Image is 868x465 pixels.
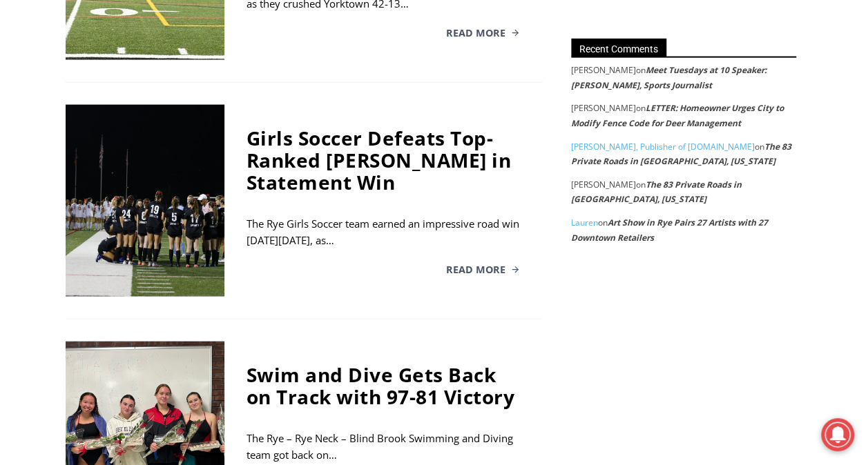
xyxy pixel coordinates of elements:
[571,179,742,206] a: The 83 Private Roads in [GEOGRAPHIC_DATA], [US_STATE]
[247,215,520,248] div: The Rye Girls Soccer team earned an impressive road win [DATE][DATE], as…
[247,364,520,408] div: Swim and Dive Gets Back on Track with 97-81 Victory
[571,177,795,207] footer: on
[571,217,598,228] a: Lauren
[247,430,520,463] div: The Rye – Rye Neck – Blind Brook Swimming and Diving team got back on…
[571,39,666,57] span: Recent Comments
[571,217,768,244] a: Art Show in Rye Pairs 27 Artists with 27 Downtown Retailers
[446,265,505,275] span: Read More
[571,64,636,76] span: [PERSON_NAME]
[571,139,795,169] footer: on
[571,141,755,152] a: [PERSON_NAME], Publisher of [DOMAIN_NAME]
[571,179,636,190] span: [PERSON_NAME]
[571,101,795,130] footer: on
[571,102,636,114] span: [PERSON_NAME]
[571,102,784,129] a: LETTER: Homeowner Urges City to Modify Fence Code for Deer Management
[571,64,766,91] a: Meet Tuesdays at 10 Speaker: [PERSON_NAME], Sports Journalist
[571,215,795,245] footer: on
[446,28,505,38] span: Read More
[446,28,521,38] a: Read More
[446,265,521,275] a: Read More
[247,127,520,193] div: Girls Soccer Defeats Top-Ranked [PERSON_NAME] in Statement Win
[571,63,795,92] footer: on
